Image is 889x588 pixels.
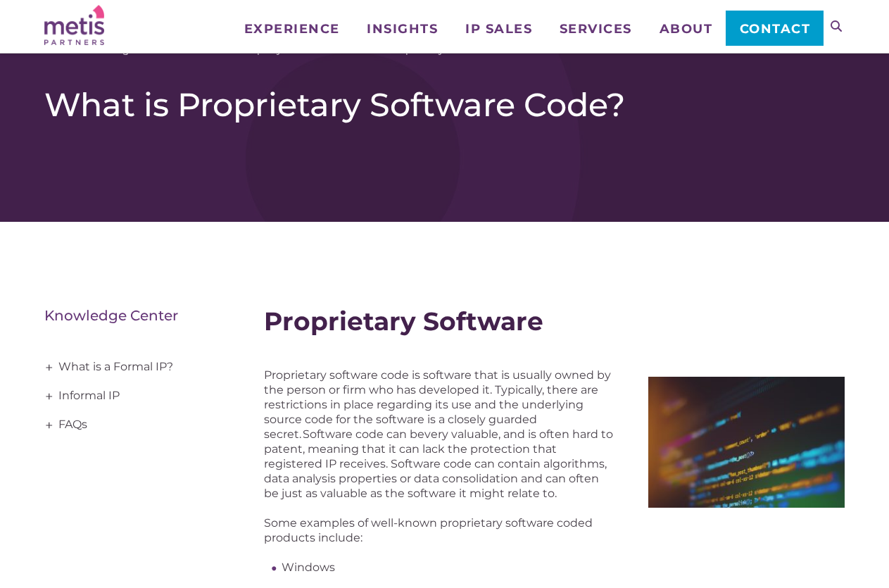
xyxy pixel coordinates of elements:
[740,23,811,35] span: Contact
[560,23,632,35] span: Services
[264,516,593,544] span: Some examples of well-known proprietary software coded products include:
[244,23,340,35] span: Experience
[282,561,335,574] span: Windows
[44,85,845,125] h1: What is Proprietary Software Code?
[42,411,57,439] span: +
[264,306,543,337] span: Proprietary Software
[42,382,57,411] span: +
[660,23,713,35] span: About
[424,427,498,441] span: very valuable
[264,427,613,500] span: , and is often hard to patent, meaning that it can lack the protection that registered IP receive...
[44,353,225,382] a: What is a Formal IP?
[44,411,225,439] a: FAQs
[264,368,611,441] span: Proprietary software code is software that is usually owned by the person or firm who has develop...
[44,307,178,324] a: Knowledge Center
[726,11,824,46] a: Contact
[44,5,104,45] img: Metis Partners
[42,354,57,382] span: +
[648,377,845,508] img: Proprietary Code Software - Metis Partners
[367,23,438,35] span: Insights
[465,23,532,35] span: IP Sales
[44,382,225,411] a: Informal IP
